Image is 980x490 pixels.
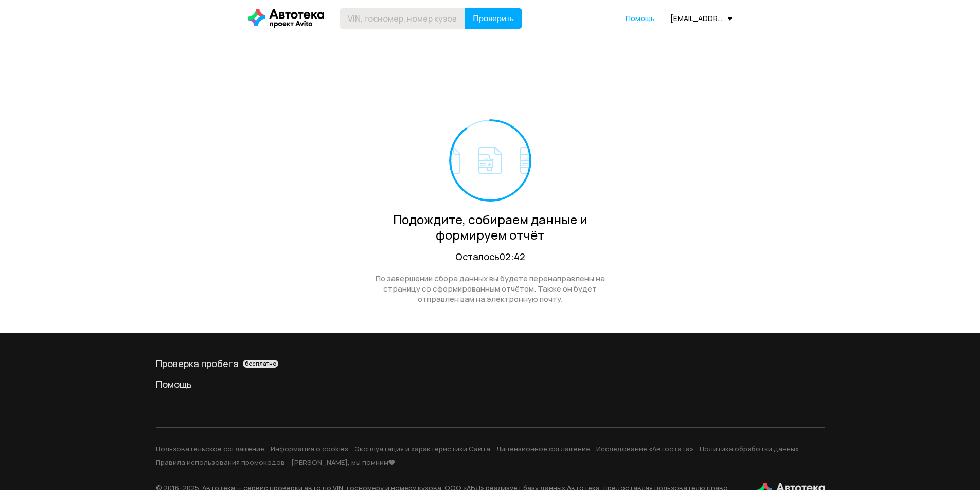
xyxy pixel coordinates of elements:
[245,360,276,367] span: бесплатно
[626,13,655,23] span: Помощь
[496,444,590,453] a: Лицензионное соглашение
[156,458,285,467] a: Правила использования промокодов
[156,444,264,453] a: Пользовательское соглашение
[354,444,490,453] a: Эксплуатация и характеристики Сайта
[156,357,825,370] a: Проверка пробегабесплатно
[156,357,825,370] div: Проверка пробега
[156,378,825,390] a: Помощь
[670,13,732,23] div: [EMAIL_ADDRESS][DOMAIN_NAME]
[291,458,396,467] a: [PERSON_NAME], мы помним
[596,444,693,453] a: Исследование «Автостата»
[271,444,348,453] a: Информация о cookies
[700,444,799,453] a: Политика обработки данных
[473,14,514,23] span: Проверить
[364,212,616,243] div: Подождите, собираем данные и формируем отчёт
[364,250,616,263] div: Осталось 02:42
[340,8,465,29] input: VIN, госномер, номер кузова
[626,13,655,24] a: Помощь
[364,274,616,304] div: По завершении сбора данных вы будете перенаправлены на страницу со сформированным отчётом. Также ...
[465,8,522,29] button: Проверить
